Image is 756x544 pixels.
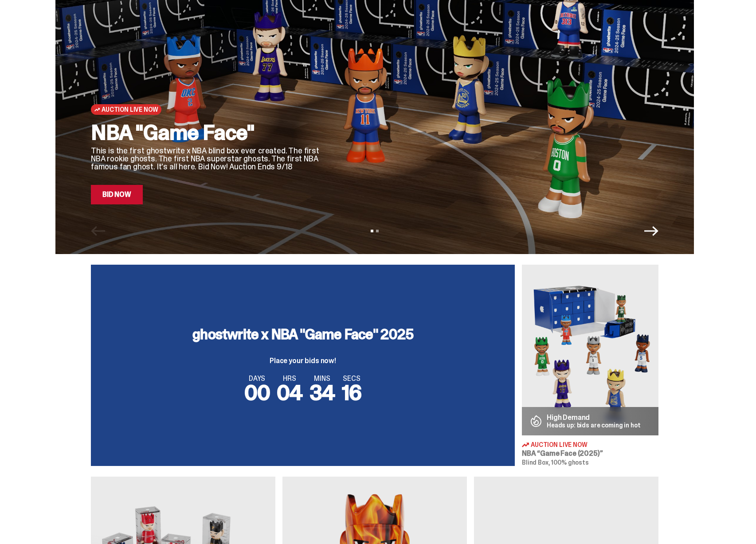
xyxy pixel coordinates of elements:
span: SECS [342,375,362,382]
h3: ghostwrite x NBA "Game Face" 2025 [192,327,413,341]
span: MINS [309,375,335,382]
img: Game Face (2025) [522,265,658,435]
p: High Demand [547,414,641,421]
p: Place your bids now! [192,357,413,364]
span: Auction Live Now [102,106,158,113]
span: Blind Box, [522,458,550,466]
span: 16 [342,379,362,407]
span: HRS [277,375,302,382]
button: View slide 1 [371,230,373,232]
h3: NBA “Game Face (2025)” [522,450,658,457]
span: 34 [309,379,335,407]
a: Game Face (2025) High Demand Heads up: bids are coming in hot Auction Live Now [522,265,658,466]
span: DAYS [244,375,270,382]
span: Auction Live Now [531,442,588,448]
span: 04 [277,379,302,407]
button: Next [644,224,658,238]
p: This is the first ghostwrite x NBA blind box ever created. The first NBA rookie ghosts. The first... [91,147,321,171]
p: Heads up: bids are coming in hot [547,422,641,428]
span: 100% ghosts [551,458,588,466]
h2: NBA "Game Face" [91,122,321,143]
span: 00 [244,379,270,407]
button: View slide 2 [376,230,379,232]
a: Bid Now [91,185,143,204]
